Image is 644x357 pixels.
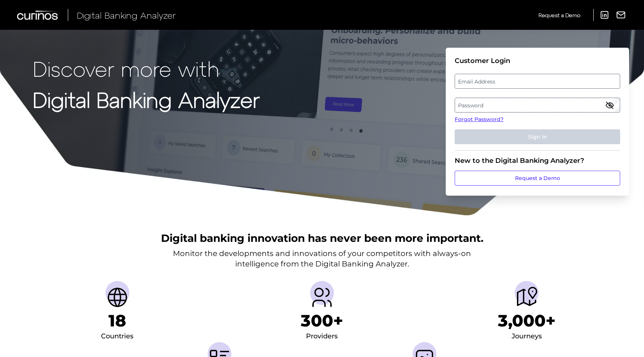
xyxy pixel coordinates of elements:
h2: Digital banking innovation has never been more important. [161,231,483,245]
h1: 18 [108,311,126,331]
div: Countries [101,331,133,342]
img: Countries [105,285,129,309]
strong: Digital Banking Analyzer [33,87,260,112]
label: Email Address [455,75,619,88]
div: Customer Login [455,57,620,65]
span: Digital Banking Analyzer [77,10,176,20]
img: Curinos [17,10,59,20]
label: Password [455,98,619,112]
p: Discover more with [33,57,260,80]
p: Monitor the developments and innovations of your competitors with always-on intelligence from the... [173,248,471,269]
span: Request a Demo [539,12,580,18]
img: Journeys [515,285,539,309]
a: Request a Demo [539,9,580,21]
h1: 300+ [301,311,343,331]
div: Providers [306,331,338,342]
div: New to the Digital Banking Analyzer? [455,157,620,165]
div: Journeys [512,331,542,342]
img: Providers [310,285,334,309]
a: Request a Demo [455,171,620,186]
button: Sign In [455,129,620,144]
h1: 3,000+ [498,311,556,331]
a: Forgot Password? [455,116,620,123]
